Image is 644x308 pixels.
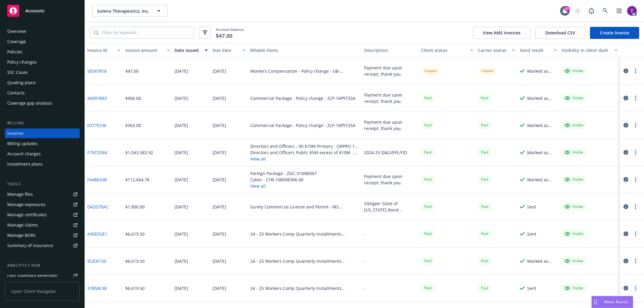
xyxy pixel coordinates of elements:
[613,5,625,17] a: Switch app
[478,94,491,102] div: Paid
[5,139,80,148] a: Billing updates
[250,258,359,264] div: 24 - 25 Workers Comp Quarterly Installments Travelers - Installment 3
[364,173,416,186] div: Payment due upon receipt, thank you.
[565,177,583,182] div: Visible
[87,68,107,74] a: 58347818
[5,159,80,169] a: Installment plans
[250,143,359,149] div: Directors and Officers - 00 $10M Primary - ORPRO 12 105803
[7,200,46,209] div: Manage exposures
[175,285,188,291] div: [DATE]
[87,204,109,210] a: DA2D70AC
[7,57,37,67] div: Policy changes
[517,43,559,58] button: Send result
[478,284,491,292] div: Paid
[478,148,491,156] div: Paid
[421,47,467,53] div: Client status
[5,210,80,220] a: Manage certificates
[213,149,226,156] div: [DATE]
[5,181,80,187] div: Tools
[421,176,434,183] div: Paid
[25,8,44,13] span: Accounts
[5,230,80,240] a: Manage BORs
[250,183,317,189] button: View all
[478,230,491,237] div: Paid
[478,121,491,129] div: Paid
[213,176,226,183] div: [DATE]
[94,30,98,35] svg: Search
[421,121,434,129] div: Paid
[7,189,33,199] div: Manage files
[476,43,517,58] button: Carrier status
[175,47,201,53] div: Date issued
[98,27,194,38] input: Filter by keyword...
[527,231,536,237] div: Sent
[248,43,362,58] button: Billable items
[97,8,149,14] span: Soleno Therapeutics, Inc.
[7,88,25,98] div: Contacts
[5,37,80,46] a: Coverage
[364,200,416,213] div: Obligee: State of [US_STATE] Bond Amount: $100,000 Pharmaceutical Drug Facility Surety Bond
[599,5,611,17] a: Search
[175,95,188,101] div: [DATE]
[5,98,80,108] a: Coverage gap analysis
[5,129,80,138] a: Invoices
[216,27,244,38] span: Account balance
[125,258,145,264] div: $6,619.50
[175,122,188,129] div: [DATE]
[7,98,52,108] div: Coverage gap analysis
[421,67,439,75] div: Unpaid
[125,176,149,183] div: $112,664.78
[250,285,359,291] div: 24 - 25 Workers Comp Quarterly Installments Travelers - Installment 2
[421,148,434,156] span: Paid
[592,296,599,308] div: Drag to move
[87,258,107,264] a: 9C83F15E
[520,47,550,53] div: Send result
[559,43,620,58] button: Visibility in client dash
[87,231,107,237] a: A90D32E1
[5,57,80,67] a: Policy changes
[92,5,168,17] button: Soleno Therapeutics, Inc.
[5,27,80,36] a: Overview
[87,176,107,183] a: FA48620B
[250,122,355,129] div: Commercial Package - Policy change - ZLP-16P9725A
[364,65,416,77] div: Payment due upon receipt, thank you.
[572,5,584,17] a: Start snowing
[125,47,163,53] div: Invoice amount
[213,47,239,53] div: Due date
[213,258,226,264] div: [DATE]
[478,203,491,210] div: Paid
[5,271,80,281] a: Loss summary generator
[250,231,359,237] div: 24 - 25 Workers Comp Quarterly Installments Travelers - Installment 1
[590,27,639,39] a: Create Invoice
[5,220,80,230] a: Manage claims
[364,149,407,156] div: 2024-25 D&O/EPL/FID
[216,32,232,40] span: $47.00
[7,271,57,281] div: Loss summary generator
[5,149,80,159] a: Account charges
[364,47,416,53] div: Description
[478,176,491,183] div: Paid
[87,95,107,101] a: 46991B43
[562,47,611,53] div: Visibility in client dash
[7,230,36,240] div: Manage BORs
[527,258,557,264] div: Marked as sent
[527,176,557,183] div: Marked as sent
[87,149,107,156] a: F75CD384
[7,220,38,230] div: Manage claims
[421,94,434,102] span: Paid
[478,67,496,75] div: Unpaid
[421,257,434,265] div: Paid
[565,68,583,74] div: Visible
[565,285,583,291] div: Visible
[421,203,434,210] span: Paid
[175,68,188,74] div: [DATE]
[527,95,557,101] div: Marked as sent
[5,68,80,77] a: SSC Cases
[175,258,188,264] div: [DATE]
[213,231,226,237] div: [DATE]
[364,92,416,104] div: Payment due upon receipt, thank you.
